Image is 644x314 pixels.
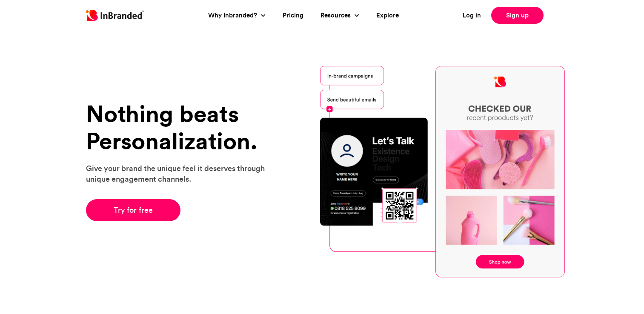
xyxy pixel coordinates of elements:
[376,11,399,20] a: Explore
[86,163,275,184] p: Give your brand the unique feel it deserves through unique engagement channels.
[208,11,259,20] a: Why Inbranded?
[321,11,353,20] a: Resources
[463,11,481,20] a: Log in
[86,10,144,21] img: Inbranded
[283,11,303,20] a: Pricing
[86,100,275,154] h1: Nothing beats Personalization.
[86,199,181,221] a: Try for free
[491,7,544,24] a: Sign up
